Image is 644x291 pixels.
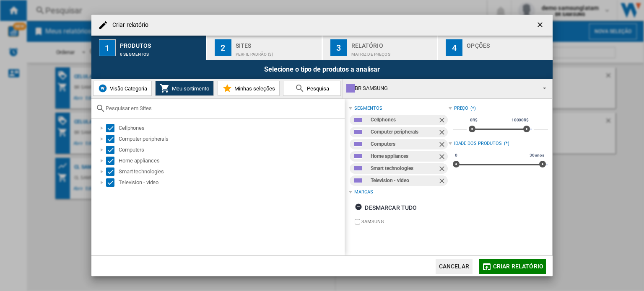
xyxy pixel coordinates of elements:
ng-md-icon: Remover [438,116,448,126]
img: wiser-icon-blue.png [98,83,108,93]
div: 3 [330,39,347,56]
ng-md-icon: Remover [438,165,448,175]
ng-md-icon: Remover [438,140,448,150]
div: Relatório [351,39,434,48]
md-checkbox: Select [106,157,119,165]
ng-md-icon: Remover [438,128,448,138]
md-checkbox: Select [106,146,119,154]
button: 2 Sites Perfil padrão (3) [207,36,322,60]
div: Computer peripherals [371,127,437,137]
div: 1 [99,39,116,56]
h4: Criar relatório [108,21,149,29]
div: Computers [119,146,343,154]
md-checkbox: Select [106,135,119,143]
span: Meu sortimento [170,85,209,92]
div: 6 segmentos [120,48,203,57]
button: 1 Produtos 6 segmentos [91,36,207,60]
md-checkbox: Select [106,124,119,132]
div: BR SAMSUNG [346,82,535,94]
button: getI18NText('BUTTONS.CLOSE_DIALOG') [532,17,549,33]
button: Criar relatório [479,259,546,274]
div: Sites [236,39,318,48]
button: Visão Categoria [93,81,152,96]
ng-md-icon: Remover [438,177,448,187]
span: 0R$ [469,117,479,124]
div: Television - video [119,178,343,187]
button: 4 Opções [438,36,553,60]
div: Smart technologies [119,167,343,176]
div: 2 [215,39,231,56]
span: Pesquisa [305,85,329,92]
button: Desmarcar tudo [352,200,419,215]
div: Selecione o tipo de produtos a analisar [91,60,553,79]
button: Pesquisa [283,81,341,96]
span: Minhas seleções [232,85,275,92]
button: Cancelar [436,259,473,274]
div: Preço [454,105,469,112]
div: Cellphones [119,124,343,132]
div: Computers [371,139,437,149]
div: segmentos [354,105,382,112]
div: Computer peripherals [119,135,343,143]
md-checkbox: Select [106,167,119,176]
span: Criar relatório [493,263,543,270]
span: Visão Categoria [108,85,147,92]
div: Idade dos produtos [454,140,502,147]
div: Desmarcar tudo [355,200,417,215]
div: Marcas [354,189,373,196]
button: 3 Relatório Matriz de preços [323,36,438,60]
md-checkbox: Select [106,178,119,187]
div: Television - video [371,175,437,186]
label: SAMSUNG [361,219,448,225]
div: Perfil padrão (3) [236,48,318,57]
span: 30 anos [528,152,545,159]
button: Meu sortimento [155,81,214,96]
input: brand.name [355,219,360,224]
div: Cellphones [371,115,437,125]
div: Home appliances [119,157,343,165]
ng-md-icon: Remover [438,152,448,162]
div: Smart technologies [371,163,437,174]
input: Pesquisar em Sites [106,105,340,111]
ng-md-icon: getI18NText('BUTTONS.CLOSE_DIALOG') [536,21,546,31]
div: 4 [446,39,462,56]
span: 10000R$ [510,117,530,124]
span: 0 [454,152,459,159]
div: Home appliances [371,151,437,162]
div: Opções [467,39,549,48]
div: Matriz de preços [351,48,434,57]
div: Produtos [120,39,203,48]
button: Minhas seleções [218,81,280,96]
